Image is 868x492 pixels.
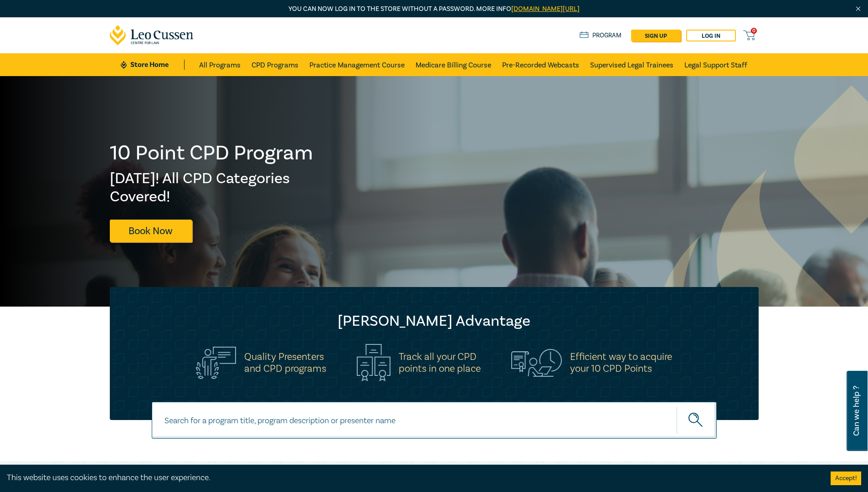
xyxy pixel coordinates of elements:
[110,4,759,14] p: You can now log in to the store without a password. More info
[252,53,298,76] a: CPD Programs
[511,5,580,13] a: [DOMAIN_NAME][URL]
[309,53,405,76] a: Practice Management Course
[121,60,184,70] a: Store Home
[110,220,192,242] a: Book Now
[751,28,757,34] span: 0
[152,402,717,439] input: Search for a program title, program description or presenter name
[686,30,736,41] a: Log in
[502,53,579,76] a: Pre-Recorded Webcasts
[570,351,672,374] h5: Efficient way to acquire your 10 CPD Points
[831,471,861,485] button: Accept cookies
[110,141,314,165] h1: 10 Point CPD Program
[7,472,817,484] div: This website uses cookies to enhance the user experience.
[684,53,747,76] a: Legal Support Staff
[416,53,491,76] a: Medicare Billing Course
[511,349,562,376] img: Efficient way to acquire<br>your 10 CPD Points
[196,347,236,379] img: Quality Presenters<br>and CPD programs
[590,53,673,76] a: Supervised Legal Trainees
[110,169,314,206] h2: [DATE]! All CPD Categories Covered!
[128,312,740,330] h2: [PERSON_NAME] Advantage
[631,30,681,41] a: sign up
[580,31,622,41] a: Program
[199,53,241,76] a: All Programs
[852,376,861,446] span: Can we help ?
[244,351,326,374] h5: Quality Presenters and CPD programs
[854,5,862,13] img: Close
[399,351,481,374] h5: Track all your CPD points in one place
[357,344,390,381] img: Track all your CPD<br>points in one place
